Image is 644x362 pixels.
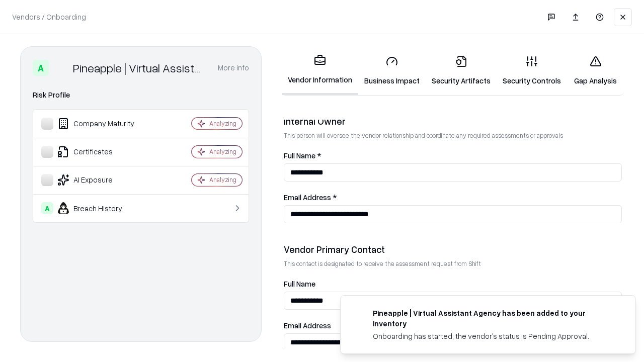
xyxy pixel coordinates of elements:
a: Gap Analysis [567,47,624,94]
div: Analyzing [209,147,236,156]
div: AI Exposure [41,174,162,186]
div: Risk Profile [33,89,249,101]
div: Analyzing [209,175,236,184]
p: This contact is designated to receive the assessment request from Shift [284,259,622,268]
div: Company Maturity [41,118,162,130]
div: Vendor Primary Contact [284,243,622,255]
div: Onboarding has started, the vendor's status is Pending Approval. [373,331,611,341]
div: Pineapple | Virtual Assistant Agency has been added to your inventory [373,308,611,329]
img: trypineapple.com [353,308,365,320]
div: A [41,202,53,214]
a: Security Artifacts [426,47,497,94]
img: Pineapple | Virtual Assistant Agency [53,60,69,76]
button: More info [218,59,249,77]
div: Analyzing [209,119,236,128]
p: Vendors / Onboarding [12,12,86,22]
a: Business Impact [358,47,426,94]
p: This person will oversee the vendor relationship and coordinate any required assessments or appro... [284,131,622,140]
label: Full Name [284,280,622,288]
div: Breach History [41,202,162,214]
div: A [33,60,49,76]
div: Certificates [41,146,162,158]
a: Vendor Information [282,46,358,95]
label: Full Name * [284,152,622,159]
label: Email Address * [284,194,622,201]
div: Pineapple | Virtual Assistant Agency [73,60,206,76]
div: Internal Owner [284,115,622,127]
label: Email Address [284,322,622,329]
a: Security Controls [497,47,567,94]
